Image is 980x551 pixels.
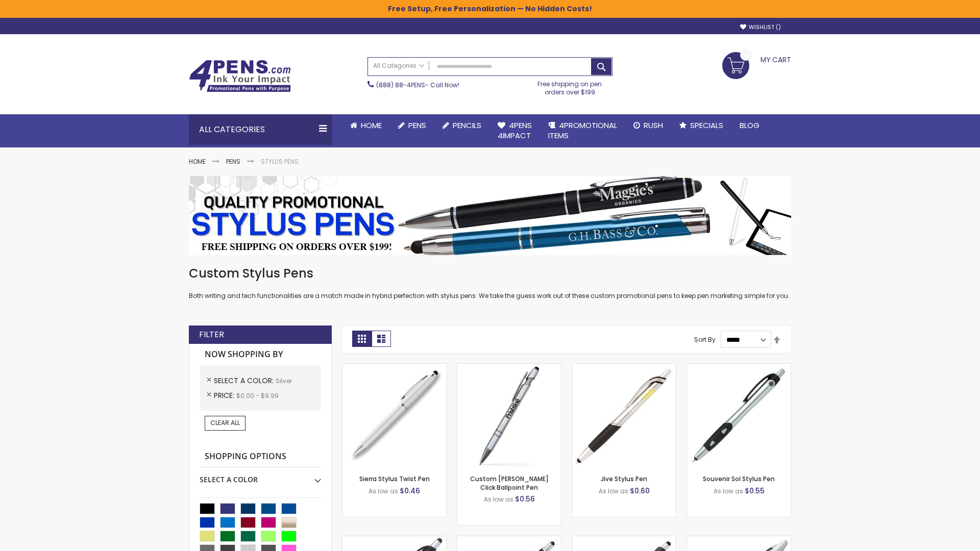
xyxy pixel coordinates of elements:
[690,120,723,131] span: Specials
[687,364,791,467] img: Souvenir Sol Stylus Pen-Silver
[601,474,647,483] a: Jive Stylus Pen
[671,114,731,137] a: Specials
[236,391,279,400] span: $0.00 - $9.99
[359,474,430,483] a: Sierra Stylus Twist Pen
[361,120,382,131] span: Home
[369,487,398,495] span: As low as
[457,364,561,467] img: Custom Alex II Click Ballpoint Pen-Silver
[199,329,224,340] strong: Filter
[352,331,372,347] strong: Grid
[714,487,743,495] span: As low as
[515,494,535,504] span: $0.56
[453,120,481,131] span: Pencils
[342,114,390,137] a: Home
[625,114,671,137] a: Rush
[572,364,676,467] img: Jive Stylus Pen-Silver
[226,157,240,166] a: Pens
[740,23,781,31] a: Wishlist
[390,114,434,137] a: Pens
[703,474,775,483] a: Souvenir Sol Stylus Pen
[205,416,246,430] a: Clear All
[189,265,791,282] h1: Custom Stylus Pens
[342,363,446,372] a: Stypen-35-Silver
[376,81,459,89] span: - Call Now!
[400,486,420,496] span: $0.46
[572,536,676,544] a: Souvenir® Emblem Stylus Pen-Silver
[408,120,426,131] span: Pens
[210,418,240,427] span: Clear All
[745,486,765,496] span: $0.55
[261,157,299,166] strong: Stylus Pens
[548,120,617,141] span: 4PROMOTIONAL ITEMS
[200,344,321,365] strong: Now Shopping by
[489,114,540,147] a: 4Pens4impact
[484,495,513,504] span: As low as
[540,114,625,147] a: 4PROMOTIONALITEMS
[687,363,791,372] a: Souvenir Sol Stylus Pen-Silver
[457,363,561,372] a: Custom Alex II Click Ballpoint Pen-Silver
[276,377,292,385] span: Silver
[189,157,206,166] a: Home
[644,120,663,131] span: Rush
[740,120,759,131] span: Blog
[731,114,768,137] a: Blog
[189,265,791,300] div: Both writing and tech functionalities are a match made in hybrid perfection with stylus pens. We ...
[189,176,791,255] img: Stylus Pens
[498,120,532,141] span: 4Pens 4impact
[687,536,791,544] a: Twist Highlighter-Pen Stylus Combo-Silver
[599,487,628,495] span: As low as
[376,81,425,89] a: (888) 88-4PENS
[189,114,332,145] div: All Categories
[342,536,446,544] a: React Stylus Grip Pen-Silver
[457,536,561,544] a: Epiphany Stylus Pens-Silver
[527,76,613,96] div: Free shipping on pen orders over $199
[214,375,276,386] span: Select A Color
[694,335,716,344] label: Sort By
[630,486,650,496] span: $0.60
[572,363,676,372] a: Jive Stylus Pen-Silver
[470,474,549,491] a: Custom [PERSON_NAME] Click Ballpoint Pen
[342,364,446,467] img: Stypen-35-Silver
[434,114,489,137] a: Pencils
[200,446,321,468] strong: Shopping Options
[368,58,429,74] a: All Categories
[373,62,424,70] span: All Categories
[200,467,321,485] div: Select A Color
[189,60,291,92] img: 4Pens Custom Pens and Promotional Products
[214,390,236,400] span: Price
